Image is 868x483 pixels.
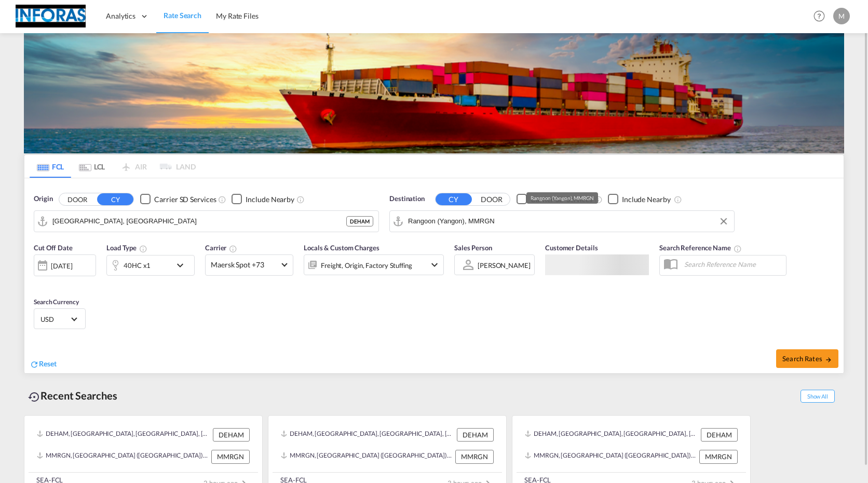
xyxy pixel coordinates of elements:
[24,33,844,153] img: LCL+%26+FCL+BACKGROUND.png
[782,354,832,363] span: Search Rates
[174,259,192,272] md-icon: icon-chevron-down
[473,193,510,205] button: DOOR
[40,315,70,324] span: USD
[140,194,216,205] md-checkbox: Checkbox No Ink
[71,155,113,178] md-tab-item: LCL
[30,359,57,370] div: icon-refreshReset
[97,193,133,205] button: CY
[436,193,472,205] button: CY
[16,5,86,28] img: eff75c7098ee11eeb65dd1c63e392380.jpg
[37,450,209,463] div: MMRGN, Rangoon (Yangon), Myanmar, South East Asia, Asia Pacific
[389,194,425,204] span: Destination
[59,193,96,205] button: DOOR
[594,195,603,204] md-icon: Unchecked: Search for CY (Container Yard) services for all selected carriers.Checked : Search for...
[28,391,40,403] md-icon: icon-backup-restore
[810,7,828,25] span: Help
[454,244,492,252] span: Sales Person
[531,192,594,204] div: Rangoon (Yangon), MMRGN
[390,211,734,232] md-input-container: Rangoon (Yangon), MMRGN
[37,428,210,442] div: DEHAM, Hamburg, Germany, Western Europe, Europe
[211,450,250,463] div: MMRGN
[679,257,786,272] input: Search Reference Name
[833,8,850,24] div: M
[30,155,71,178] md-tab-item: FCL
[478,261,531,269] div: [PERSON_NAME]
[525,450,697,463] div: MMRGN, Rangoon (Yangon), Myanmar, South East Asia, Asia Pacific
[30,155,196,178] md-pagination-wrapper: Use the left and right arrow keys to navigate between tabs
[124,258,151,273] div: 40HC x1
[205,244,237,252] span: Carrier
[34,194,52,204] span: Origin
[24,384,121,407] div: Recent Searches
[622,194,671,205] div: Include Nearby
[281,450,453,463] div: MMRGN, Rangoon (Yangon), Myanmar, South East Asia, Asia Pacific
[216,11,259,20] span: My Rate Files
[39,359,57,368] span: Reset
[34,254,96,276] div: [DATE]
[304,254,444,275] div: Freight Origin Factory Stuffingicon-chevron-down
[346,216,373,226] div: DEHAM
[211,260,278,270] span: Maersk Spot +73
[24,178,844,373] div: Origin DOOR CY Checkbox No InkUnchecked: Search for CY (Container Yard) services for all selected...
[164,11,201,20] span: Rate Search
[701,428,738,442] div: DEHAM
[139,245,147,253] md-icon: icon-information-outline
[304,244,379,252] span: Locals & Custom Charges
[218,195,226,204] md-icon: Unchecked: Search for CY (Container Yard) services for all selected carriers.Checked : Search for...
[716,214,731,229] button: Clear Input
[232,194,294,205] md-checkbox: Checkbox No Ink
[825,356,832,363] md-icon: icon-arrow-right
[106,11,135,21] span: Analytics
[51,261,72,271] div: [DATE]
[106,244,147,252] span: Load Type
[545,244,598,252] span: Customer Details
[477,258,532,273] md-select: Sales Person: Matthias Boguslawski
[525,428,698,442] div: DEHAM, Hamburg, Germany, Western Europe, Europe
[457,428,494,442] div: DEHAM
[39,311,80,326] md-select: Select Currency: $ USDUnited States Dollar
[154,194,216,205] div: Carrier SD Services
[455,450,494,463] div: MMRGN
[408,214,729,229] input: Search by Port
[659,244,742,252] span: Search Reference Name
[801,390,835,403] span: Show All
[776,349,838,368] button: Search Ratesicon-arrow-right
[34,211,378,232] md-input-container: Hamburg, DEHAM
[734,245,742,253] md-icon: Your search will be saved by the below given name
[30,360,39,369] md-icon: icon-refresh
[229,245,237,253] md-icon: The selected Trucker/Carrierwill be displayed in the rate results If the rates are from another f...
[213,428,250,442] div: DEHAM
[517,194,592,205] md-checkbox: Checkbox No Ink
[281,428,454,442] div: DEHAM, Hamburg, Germany, Western Europe, Europe
[674,195,682,204] md-icon: Unchecked: Ignores neighbouring ports when fetching rates.Checked : Includes neighbouring ports w...
[608,194,671,205] md-checkbox: Checkbox No Ink
[34,298,79,306] span: Search Currency
[34,244,73,252] span: Cut Off Date
[321,258,412,273] div: Freight Origin Factory Stuffing
[699,450,738,463] div: MMRGN
[296,195,305,204] md-icon: Unchecked: Ignores neighbouring ports when fetching rates.Checked : Includes neighbouring ports w...
[52,214,346,229] input: Search by Port
[428,259,441,271] md-icon: icon-chevron-down
[246,194,294,205] div: Include Nearby
[106,255,195,276] div: 40HC x1icon-chevron-down
[34,275,42,289] md-datepicker: Select
[810,7,833,26] div: Help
